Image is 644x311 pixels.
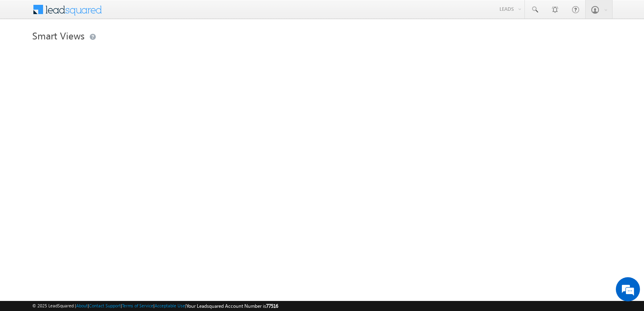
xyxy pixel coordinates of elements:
span: Smart Views [32,29,85,42]
span: Your Leadsquared Account Number is [186,303,278,309]
span: 77516 [266,303,278,309]
a: Terms of Service [122,303,153,308]
a: Acceptable Use [155,303,185,308]
a: About [76,303,88,308]
a: Contact Support [89,303,121,308]
span: © 2025 LeadSquared | | | | | [32,302,278,310]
